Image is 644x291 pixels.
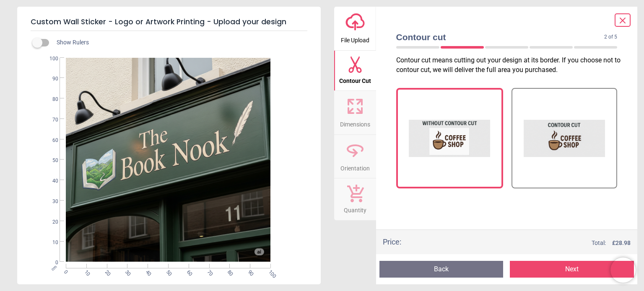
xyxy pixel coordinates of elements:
button: Contour Cut [334,51,376,91]
span: 50 [42,157,58,164]
iframe: Brevo live chat [610,258,636,283]
span: 60 [185,269,190,274]
span: Contour Cut [339,73,371,85]
span: 80 [42,96,58,103]
span: 20 [42,219,58,226]
button: Orientation [334,135,376,178]
button: Dimensions [334,91,376,134]
span: cm [50,264,58,272]
div: Total: [414,239,631,247]
span: 50 [164,269,170,274]
img: With contour cut [524,96,605,180]
span: £ [612,239,631,247]
span: 80 [226,269,231,274]
span: 0 [42,259,58,266]
span: 2 of 5 [604,33,617,41]
span: 90 [246,269,252,274]
span: 60 [42,137,58,144]
button: Next [510,261,634,278]
button: Quantity [334,178,376,220]
span: 30 [124,269,129,274]
span: 70 [205,269,211,274]
button: File Upload [334,7,376,50]
span: 100 [42,55,58,62]
span: 90 [42,75,58,82]
span: Contour cut [396,31,605,43]
span: 30 [42,198,58,205]
span: Dimensions [340,116,370,129]
span: Orientation [340,160,370,173]
h5: Custom Wall Sticker - Logo or Artwork Printing - Upload your design [31,13,307,31]
span: 10 [83,269,88,274]
p: Contour cut means cutting out your design at its border. If you choose not to contour cut, we wil... [396,56,624,75]
span: File Upload [341,32,369,45]
span: Quantity [344,202,366,215]
div: Show Rulers [37,38,321,48]
span: 70 [42,116,58,124]
span: 28.98 [615,239,631,246]
span: 10 [42,239,58,246]
button: Back [379,261,504,278]
img: Without contour cut [409,96,490,180]
span: 0 [62,269,68,274]
span: 20 [103,269,109,274]
div: Price : [383,237,401,247]
span: 40 [144,269,149,274]
span: 40 [42,178,58,185]
span: 100 [267,269,272,274]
